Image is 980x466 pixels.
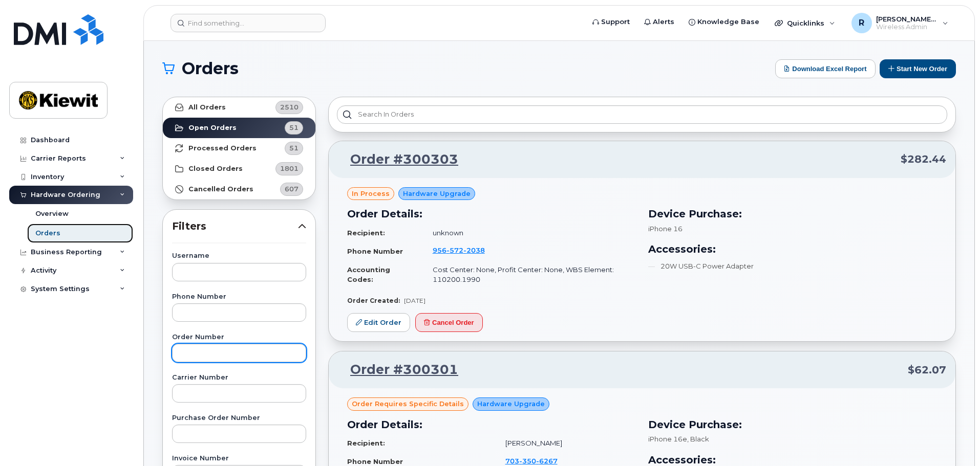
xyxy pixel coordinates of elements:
li: 20W USB-C Power Adapter [648,261,937,271]
span: Hardware Upgrade [477,399,545,409]
button: Cancel Order [415,313,483,332]
label: Carrier Number [172,374,306,381]
h3: Device Purchase: [648,206,937,221]
strong: Recipient: [347,439,385,447]
span: 51 [289,123,299,132]
a: Edit Order [347,313,410,332]
button: Start New Order [880,59,956,78]
span: $282.44 [901,152,946,167]
strong: All Orders [188,103,226,112]
span: 2038 [463,246,485,254]
span: iPhone 16e [648,435,687,443]
label: Purchase Order Number [172,415,306,421]
span: , Black [687,435,709,443]
a: Processed Orders51 [163,138,315,159]
a: 7033506267 [505,457,570,465]
button: Download Excel Report [775,59,876,78]
label: Invoice Number [172,455,306,462]
strong: Cancelled Orders [188,185,253,193]
label: Order Number [172,334,306,341]
strong: Processed Orders [188,144,257,152]
span: 703 [505,457,558,465]
span: 572 [446,246,463,254]
h3: Accessories: [648,241,937,257]
span: 1801 [280,164,299,173]
a: 9565722038 [433,246,497,254]
td: Cost Center: None, Profit Center: None, WBS Element: 110200.1990 [423,261,636,288]
span: Filters [172,219,298,234]
strong: Phone Number [347,247,403,255]
a: Order #300301 [338,361,458,379]
a: Cancelled Orders607 [163,179,315,199]
span: [DATE] [404,297,425,304]
label: Phone Number [172,294,306,300]
span: 6267 [536,457,558,465]
span: in process [352,189,390,198]
a: All Orders2510 [163,97,315,118]
strong: Order Created: [347,297,400,304]
iframe: Messenger Launcher [935,421,972,458]
span: Orders [182,61,239,76]
span: iPhone 16 [648,225,683,233]
input: Search in orders [337,105,947,124]
td: [PERSON_NAME] [496,434,636,452]
strong: Recipient: [347,229,385,237]
h3: Order Details: [347,206,636,221]
h3: Order Details: [347,417,636,432]
strong: Closed Orders [188,165,243,173]
strong: Accounting Codes: [347,265,390,283]
a: Order #300303 [338,150,458,169]
span: 956 [433,246,485,254]
a: Closed Orders1801 [163,159,315,179]
span: Hardware Upgrade [403,189,471,198]
span: 350 [519,457,536,465]
span: Order requires Specific details [352,399,464,409]
strong: Open Orders [188,124,237,132]
a: Open Orders51 [163,118,315,138]
span: 51 [289,143,299,153]
span: 607 [285,184,299,194]
span: $62.07 [908,363,946,378]
label: Username [172,253,306,259]
td: unknown [423,224,636,242]
span: 2510 [280,102,299,112]
strong: Phone Number [347,457,403,465]
h3: Device Purchase: [648,417,937,432]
